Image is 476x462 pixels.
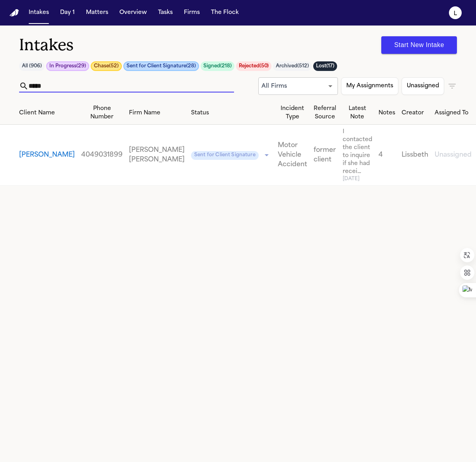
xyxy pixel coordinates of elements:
[81,104,123,121] div: Phone Number
[378,150,395,160] a: View details for Patricia Trapp
[116,6,150,20] button: Overview
[181,6,203,20] button: Firms
[381,36,457,54] button: Start New Intake
[10,9,19,17] a: Home
[435,109,472,117] div: Assigned To
[191,151,259,160] span: Sent for Client Signature
[343,176,372,182] span: [DATE]
[314,145,336,165] a: View details for Patricia Trapp
[341,77,398,95] button: My Assignments
[314,104,336,121] div: Referral Source
[129,145,185,165] a: View details for Patricia Trapp
[313,61,337,71] button: Lost(17)
[435,150,472,160] a: View details for Patricia Trapp
[123,61,199,71] button: Sent for Client Signature(28)
[402,109,428,117] div: Creator
[435,152,472,158] span: Unassigned
[81,150,123,160] a: View details for Patricia Trapp
[402,77,444,95] button: Unassigned
[278,141,307,169] a: View details for Patricia Trapp
[46,61,89,71] button: In Progress(29)
[25,6,52,20] button: Intakes
[378,152,383,158] span: 4
[201,61,234,71] button: Signed(218)
[343,104,372,121] div: Latest Note
[208,6,242,20] button: The Flock
[19,109,75,117] div: Client Name
[91,61,122,71] button: Chase(52)
[19,61,45,71] button: All (906)
[191,109,271,117] div: Status
[129,109,185,117] div: Firm Name
[343,128,372,182] a: View details for Patricia Trapp
[273,61,312,71] button: Archived(512)
[10,9,19,17] img: Finch Logo
[191,149,271,161] div: Update intake status
[378,109,395,117] div: Notes
[236,61,271,71] button: Rejected(50)
[155,6,176,20] button: Tasks
[19,150,75,160] button: View details for Patricia Trapp
[343,128,372,176] span: I contacted the client to inquire if she had recei...
[261,83,287,89] span: All Firms
[402,150,428,160] a: View details for Patricia Trapp
[83,6,111,20] button: Matters
[57,6,78,20] button: Day 1
[278,104,307,121] div: Incident Type
[19,35,74,55] h1: Intakes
